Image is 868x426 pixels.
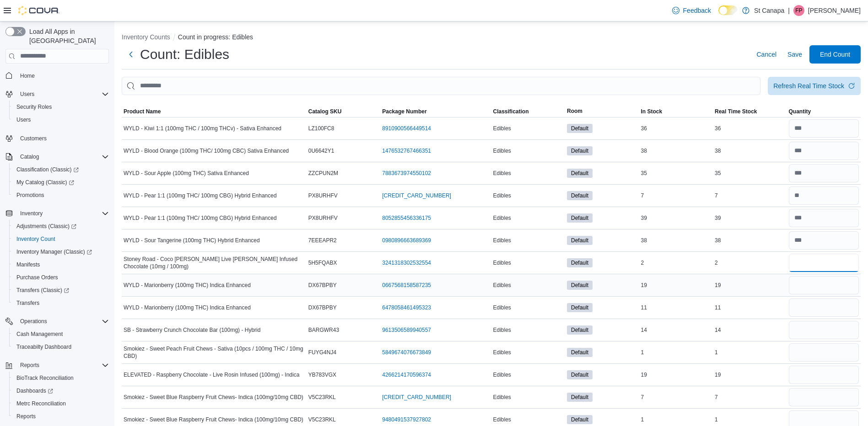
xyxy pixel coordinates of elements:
[308,259,337,266] span: 5H5FQABX
[567,191,593,200] span: Default
[307,106,381,117] button: Catalog SKU
[16,179,74,186] span: My Catalog (Classic)
[13,341,109,352] span: Traceabilty Dashboard
[493,125,511,132] span: Edibles
[16,374,74,382] span: BioTrack Reconciliation
[308,147,334,154] span: 0U6642Y1
[16,208,109,219] span: Inventory
[713,280,787,291] div: 19
[13,398,70,409] a: Metrc Reconciliation
[122,33,170,41] button: Inventory Counts
[16,400,66,407] span: Metrc Reconciliation
[567,415,593,424] span: Default
[13,411,39,422] a: Reports
[20,91,34,98] span: Users
[795,5,802,16] span: FP
[567,169,593,178] span: Default
[9,384,113,397] a: Dashboards
[639,392,713,403] div: 7
[20,362,39,369] span: Reports
[13,164,109,175] span: Classification (Classic)
[13,246,109,257] span: Inventory Manager (Classic)
[9,341,113,353] button: Traceabilty Dashboard
[571,326,588,334] span: Default
[13,190,109,201] span: Promotions
[308,214,338,222] span: PX8URHFV
[571,147,588,155] span: Default
[2,69,113,82] button: Home
[382,304,431,311] a: 6478058461495323
[567,258,593,267] span: Default
[13,272,109,283] span: Purchase Orders
[789,108,811,115] span: Quantity
[753,45,780,64] button: Cancel
[13,298,43,309] a: Transfers
[16,223,76,230] span: Adjustments (Classic)
[713,145,787,156] div: 38
[16,274,58,281] span: Purchase Orders
[124,304,251,311] span: WYLD - Marionberry (100mg THC) Indica Enhanced
[13,101,55,112] a: Security Roles
[16,151,43,162] button: Catalog
[639,190,713,201] div: 7
[9,113,113,126] button: Users
[13,373,77,383] a: BioTrack Reconciliation
[567,146,593,155] span: Default
[713,392,787,403] div: 7
[713,235,787,246] div: 38
[787,50,802,59] span: Save
[571,281,588,289] span: Default
[122,45,140,64] button: Next
[13,272,62,283] a: Purchase Orders
[26,27,109,45] span: Load All Apps in [GEOGRAPHIC_DATA]
[784,45,806,64] button: Save
[16,116,31,123] span: Users
[713,213,787,224] div: 39
[13,259,109,270] span: Manifests
[382,259,431,266] a: 3241318302532554
[493,326,511,334] span: Edibles
[122,106,307,117] button: Product Name
[16,299,39,307] span: Transfers
[382,326,431,334] a: 9613506589940557
[713,257,787,268] div: 2
[16,192,44,199] span: Promotions
[382,371,431,378] a: 4266214170596374
[16,413,36,420] span: Reports
[713,414,787,425] div: 1
[493,304,511,311] span: Edibles
[16,133,109,144] span: Customers
[18,6,59,15] img: Cova
[308,326,339,334] span: BARGWR43
[124,282,251,289] span: WYLD - Marionberry (100mg THC) Indica Enhanced
[382,125,431,132] a: 8910900566449514
[639,369,713,380] div: 19
[9,258,113,271] button: Manifests
[639,302,713,313] div: 11
[793,5,804,16] div: Felix Palmer
[308,192,338,199] span: PX8URHFV
[639,235,713,246] div: 38
[9,410,113,423] button: Reports
[571,259,588,267] span: Default
[713,325,787,335] div: 14
[713,168,787,179] div: 35
[16,360,43,371] button: Reports
[571,415,588,424] span: Default
[9,176,113,189] a: My Catalog (Classic)
[308,304,337,311] span: DX67BPBY
[493,214,511,222] span: Edibles
[2,132,113,145] button: Customers
[13,385,109,396] span: Dashboards
[13,341,75,352] a: Traceabilty Dashboard
[9,189,113,202] button: Promotions
[639,414,713,425] div: 1
[13,190,48,201] a: Promotions
[788,5,790,16] p: |
[567,213,593,223] span: Default
[16,330,63,338] span: Cash Management
[9,245,113,258] a: Inventory Manager (Classic)
[124,108,161,115] span: Product Name
[2,359,113,372] button: Reports
[809,45,861,64] button: End Count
